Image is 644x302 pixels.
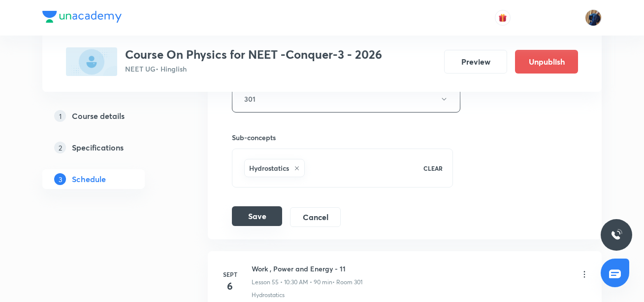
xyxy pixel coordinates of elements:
h5: Schedule [72,173,106,185]
h4: 6 [220,279,240,294]
a: Company Logo [42,11,122,25]
h6: Sept [220,270,240,279]
p: 2 [54,142,66,153]
h5: Course details [72,110,125,122]
p: Hydrostatics [252,291,285,300]
a: 2Specifications [42,138,176,157]
h5: Specifications [72,142,124,153]
h6: Hydrostatics [249,163,289,173]
button: 301 [232,85,460,113]
p: 3 [54,173,66,185]
p: NEET UG • Hinglish [125,64,382,74]
button: Cancel [290,207,341,227]
button: Preview [444,50,507,74]
h6: Sub-concepts [232,132,453,143]
p: 1 [54,110,66,122]
button: Unpublish [515,50,578,74]
a: 1Course details [42,106,176,126]
p: CLEAR [423,164,443,173]
img: Company Logo [42,11,122,23]
button: Save [232,206,282,226]
p: • Room 301 [332,278,362,287]
img: avatar [498,13,507,22]
p: Lesson 55 • 10:30 AM • 90 min [252,278,332,287]
img: Sudipto roy [585,9,602,26]
img: ttu [611,229,622,241]
img: 23CD7E7C-ABF3-40DC-8664-73186CA10039_plus.png [66,47,117,76]
h3: Course On Physics for NEET -Conquer-3 - 2026 [125,47,382,62]
button: avatar [495,10,511,26]
h6: Work , Power and Energy - 11 [252,264,362,274]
